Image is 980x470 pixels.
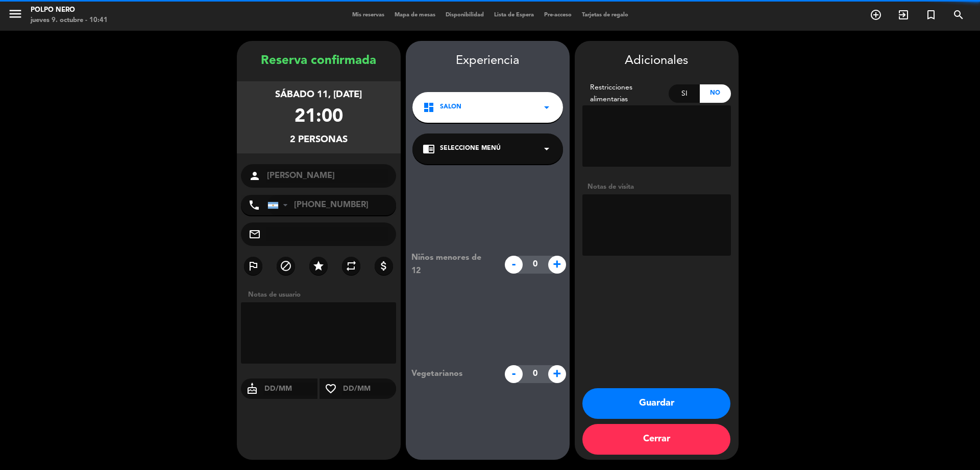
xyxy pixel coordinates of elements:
span: Mis reservas [347,12,389,18]
span: SALON [440,102,461,113]
i: mail_outline [249,228,261,240]
div: sábado 11, [DATE] [275,87,362,102]
div: Restricciones alimentarias [582,82,669,105]
span: Disponibilidad [440,12,489,18]
div: 2 personas [290,132,348,147]
button: Cerrar [582,424,730,455]
button: Guardar [582,388,730,419]
input: DD/MM [342,383,397,395]
i: exit_to_app [897,9,910,21]
i: outlined_flag [247,260,259,272]
i: arrow_drop_down [541,101,553,114]
i: turned_in_not [925,9,937,21]
span: Pre-acceso [539,12,577,18]
div: No [700,84,731,103]
i: cake [241,383,263,395]
div: Si [669,84,700,103]
div: jueves 9. octubre - 10:41 [31,15,108,26]
div: Notas de usuario [243,289,401,300]
span: + [548,256,566,274]
span: Tarjetas de regalo [577,12,633,18]
div: Notas de visita [582,182,731,192]
i: phone [248,199,260,211]
div: Niños menores de 12 [404,251,499,278]
i: chrome_reader_mode [423,143,435,155]
i: add_circle_outline [870,9,882,21]
span: Lista de Espera [489,12,539,18]
div: Reserva confirmada [237,51,401,71]
i: star [312,260,325,272]
div: Experiencia [406,51,570,71]
i: repeat [345,260,357,272]
span: - [505,256,523,274]
i: search [952,9,965,21]
div: Vegetarianos [404,367,499,381]
div: Adicionales [582,51,731,71]
i: person [249,170,261,182]
div: Argentina: +54 [268,195,291,215]
i: favorite_border [320,383,342,395]
div: 21:00 [295,102,343,132]
i: menu [8,6,23,21]
input: DD/MM [263,383,318,395]
i: dashboard [423,101,435,114]
div: Polpo Nero [31,5,108,15]
span: Seleccione Menú [440,144,501,154]
i: block [280,260,292,272]
span: + [548,365,566,383]
i: attach_money [378,260,390,272]
i: arrow_drop_down [541,143,553,155]
button: menu [8,6,23,25]
span: Mapa de mesas [389,12,440,18]
span: - [505,365,523,383]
